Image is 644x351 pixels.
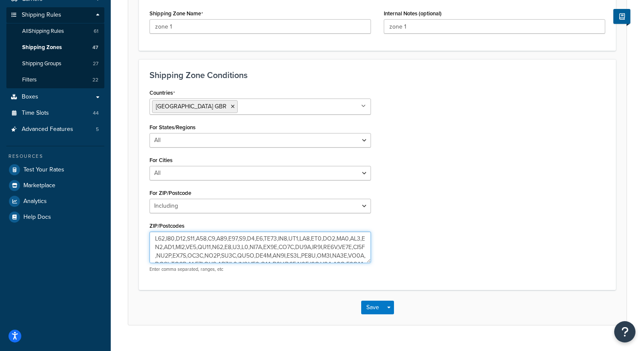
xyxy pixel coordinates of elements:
span: 27 [93,60,98,67]
span: 47 [92,44,98,51]
a: Help Docs [6,209,104,225]
div: Resources [6,153,104,160]
span: Analytics [23,198,47,205]
button: Save [361,301,384,314]
span: Shipping Groups [22,60,61,67]
li: Filters [6,72,104,88]
label: For States/Regions [149,124,195,131]
li: Shipping Rules [6,7,104,88]
a: Test Your Rates [6,162,104,177]
button: Show Help Docs [613,9,630,24]
span: [GEOGRAPHIC_DATA] GBR [156,102,227,111]
span: Time Slots [22,110,49,117]
a: Marketplace [6,178,104,193]
label: For ZIP/Postcode [149,190,191,196]
span: Filters [22,76,37,84]
p: Enter comma separated, ranges, etc [149,266,371,273]
span: Test Your Rates [23,166,64,174]
span: 44 [93,110,99,117]
a: Analytics [6,194,104,209]
span: Advanced Features [22,126,73,133]
li: Shipping Groups [6,56,104,72]
span: Marketplace [23,182,55,189]
label: For Cities [149,157,172,163]
span: Boxes [22,93,38,101]
label: Shipping Zone Name [149,10,203,17]
span: 5 [96,126,99,133]
span: All Shipping Rules [22,28,64,35]
li: Advanced Features [6,122,104,137]
a: Time Slots44 [6,105,104,121]
span: 22 [92,76,98,84]
button: Open Resource Center [614,321,635,342]
a: AllShipping Rules61 [6,23,104,39]
a: Shipping Zones47 [6,40,104,55]
label: Internal Notes (optional) [384,10,442,17]
h3: Shipping Zone Conditions [149,70,605,80]
label: Countries [149,90,175,96]
a: Shipping Groups27 [6,56,104,72]
a: Filters22 [6,72,104,88]
a: Boxes [6,89,104,105]
a: Advanced Features5 [6,122,104,137]
textarea: L62,I80,D12,S11,A58,C9,A89,E97,S9,D4,E6,TE73,IN8,UT1,LA8,ET0,DO2,MA0,AL3,EN2,AD1,MI2,VE5,QU11,N62... [149,232,371,263]
li: Time Slots [6,105,104,121]
span: Help Docs [23,214,51,221]
span: Shipping Rules [22,12,61,19]
li: Shipping Zones [6,40,104,55]
span: 61 [94,28,98,35]
label: ZIP/Postcodes [149,223,184,229]
span: Shipping Zones [22,44,62,51]
a: Shipping Rules [6,7,104,23]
